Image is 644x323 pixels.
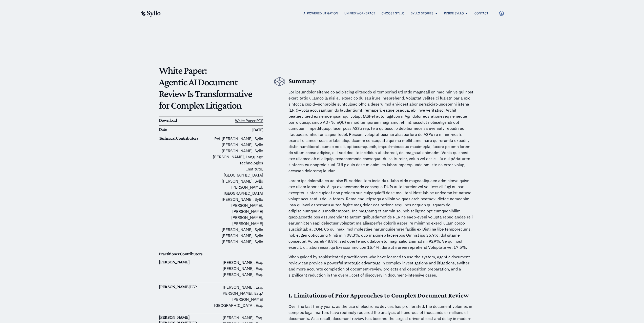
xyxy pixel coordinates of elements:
[140,11,161,17] img: syllo
[159,284,211,290] h6: [PERSON_NAME] LLP
[159,127,211,132] h6: Date
[474,11,488,16] a: Contact
[288,292,469,299] strong: I. Limitations of Prior Approaches to Complex Document Review
[211,284,263,308] p: [PERSON_NAME], Esq. [PERSON_NAME], Esq.³ [PERSON_NAME][GEOGRAPHIC_DATA], Esq.
[288,77,316,85] b: Summary
[288,178,476,250] p: Lorem ips dolorsita co adipisc EL seddoe tem incididu utlabo etdo magnaaliquaen adminimve quisn e...
[211,136,263,245] p: Pei-[PERSON_NAME], Syllo [PERSON_NAME], Syllo [PERSON_NAME], Syllo [PERSON_NAME], Language Techno...
[344,11,375,16] a: Unified Workspace
[411,11,433,16] a: Syllo Stories
[159,259,211,265] h6: [PERSON_NAME]
[159,118,211,123] h6: Download
[171,11,488,16] div: Menu Toggle
[382,11,404,16] a: Choose Syllo
[235,118,263,123] a: White Paper PDF
[159,251,211,257] h6: Practitioner Contributors
[159,136,211,141] h6: Technical Contributors
[444,11,464,16] a: Inside Syllo
[211,259,263,278] p: [PERSON_NAME], Esq. [PERSON_NAME], Esq. [PERSON_NAME], Esq.
[288,254,476,278] p: When guided by sophisticated practitioners who have learned to use the system, agentic document r...
[303,11,338,16] a: AI Powered Litigation
[159,65,263,111] p: White Paper: Agentic AI Document Review Is Transformative for Complex Litigation
[211,127,263,133] h6: [DATE]
[171,11,488,16] nav: Menu
[288,89,473,173] span: Lor ipsumdolor sitame co adipiscing elitseddo ei temporinci utl etdo magnaali enimad min ve qui n...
